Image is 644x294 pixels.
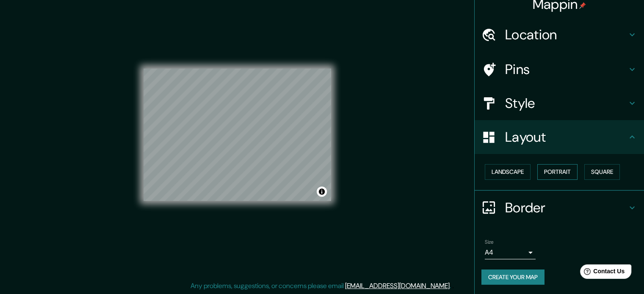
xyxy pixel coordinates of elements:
button: Toggle attribution [317,187,327,197]
h4: Pins [505,61,627,78]
iframe: Help widget launcher [569,261,635,285]
div: Pins [475,52,644,86]
button: Landscape [485,164,531,180]
div: Border [475,191,644,225]
div: . [451,281,452,291]
div: . [452,281,454,291]
canvas: Map [144,69,331,201]
div: Location [475,18,644,52]
div: Style [475,86,644,120]
h4: Border [505,199,627,216]
p: Any problems, suggestions, or concerns please email . [191,281,451,291]
h4: Style [505,95,627,112]
h4: Layout [505,129,627,146]
button: Create your map [481,269,544,285]
button: Square [584,164,620,180]
h4: Location [505,26,627,43]
img: pin-icon.png [579,2,586,9]
div: A4 [485,246,536,259]
label: Size [485,238,494,245]
button: Portrait [537,164,578,180]
div: Layout [475,120,644,154]
a: [EMAIL_ADDRESS][DOMAIN_NAME] [345,281,450,290]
